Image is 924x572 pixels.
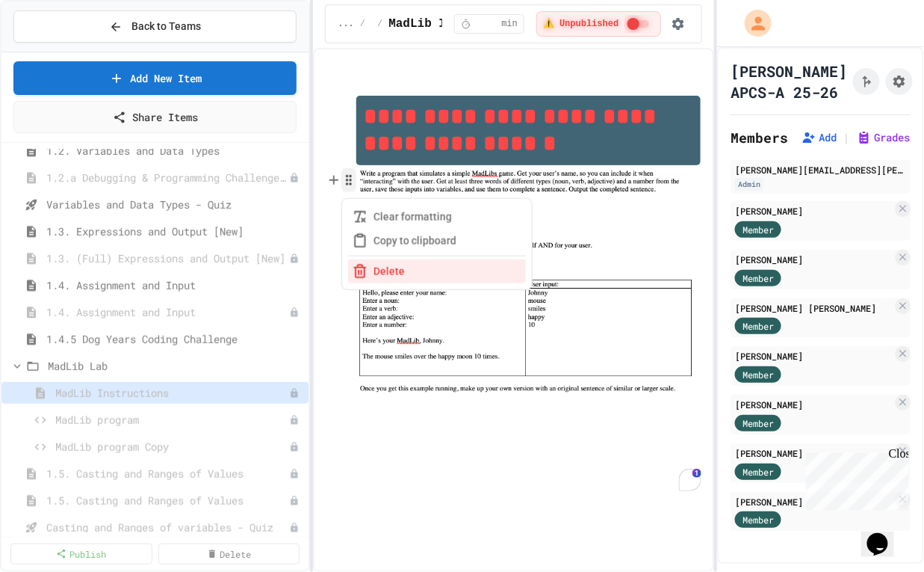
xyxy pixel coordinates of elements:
div: Unpublished [289,388,300,399]
span: Member [742,416,774,430]
button: Clear formatting [348,205,526,229]
span: | [843,129,851,147]
button: Delete [348,259,526,283]
div: Chat with us now!Close [6,6,103,95]
div: To enrich screen reader interactions, please activate Accessibility in Grammarly extension settings [356,76,701,485]
span: 1.4. Assignment and Input [46,304,289,320]
span: 1.2. Variables and Data Types [46,143,303,159]
a: Share Items [13,101,297,133]
span: MadLib Instructions [388,15,524,33]
span: 1.5. Casting and Ranges of Values [46,493,289,508]
span: Member [742,513,774,526]
iframe: chat widget [800,447,909,511]
button: Grades [857,130,911,145]
div: Admin [735,178,763,191]
h1: [PERSON_NAME] APCS-A 25-26 [731,61,847,102]
div: [PERSON_NAME] [735,446,893,460]
h2: Members [731,127,788,148]
div: [PERSON_NAME] [735,204,893,218]
div: Unpublished [289,253,300,264]
button: Add [801,130,837,145]
span: Member [742,223,774,236]
div: [PERSON_NAME] [735,253,893,266]
div: [PERSON_NAME][EMAIL_ADDRESS][PERSON_NAME][PERSON_NAME][DOMAIN_NAME] [735,163,906,176]
span: Casting and Ranges of variables - Quiz [46,520,289,535]
span: 1.2.a Debugging & Programming Challenge (MadLib) [46,170,289,185]
button: Back to Teams [13,10,297,43]
span: Variables and Data Types - Quiz [46,197,303,212]
a: Publish [10,544,152,565]
span: / [360,18,365,30]
iframe: chat widget [861,512,909,557]
a: Add New Item [13,61,297,95]
span: 1.4.5 Dog Years Coding Challenge [46,331,303,347]
div: ⚠️ Students cannot see this content! Click the toggle to publish it and make it visible to your c... [536,11,661,37]
div: [PERSON_NAME] [735,349,893,363]
div: [PERSON_NAME] [735,398,893,411]
div: Unpublished [289,307,300,318]
span: Member [742,319,774,333]
span: Member [742,271,774,285]
span: 1.3. (Full) Expressions and Output [New] [46,250,289,266]
span: MadLib Lab [48,358,303,374]
span: / [377,18,382,30]
div: Unpublished [289,173,300,183]
span: MadLib program [55,412,289,428]
div: Unpublished [289,442,300,452]
span: 1.3. Expressions and Output [New] [46,224,303,239]
button: Click to see fork details [853,68,880,95]
span: MadLib Instructions [55,385,289,401]
div: My Account [729,6,775,40]
button: Copy to clipboard [348,229,526,253]
span: MadLib program Copy [55,439,289,455]
div: Unpublished [289,496,300,506]
span: Member [742,368,774,381]
span: 1.5. Casting and Ranges of Values [46,466,289,482]
span: ⚠️ Unpublished [543,18,618,30]
span: Back to Teams [131,19,201,34]
span: 1.4. Assignment and Input [46,277,303,293]
span: ... [338,18,354,30]
div: [PERSON_NAME] [PERSON_NAME] [735,301,893,315]
div: [PERSON_NAME] [735,495,893,508]
span: Member [742,465,774,479]
div: Unpublished [289,415,300,425]
div: Unpublished [289,523,300,533]
button: Assignment Settings [886,68,913,95]
div: Unpublished [289,469,300,479]
span: min [501,18,518,30]
a: Delete [158,544,300,565]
